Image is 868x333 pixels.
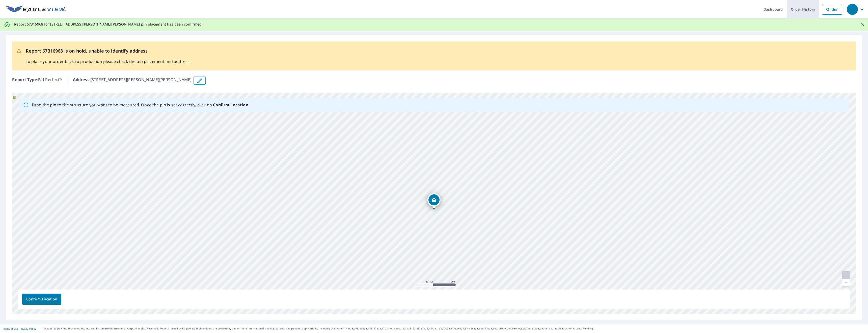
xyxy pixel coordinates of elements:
p: Report 67316968 for [STREET_ADDRESS][PERSON_NAME][PERSON_NAME] pin placement has been confirmed. [14,22,203,27]
a: Order [822,4,842,15]
p: Drag the pin to the structure you want to be measured. Once the pin is set correctly, click on [32,102,248,108]
p: : [STREET_ADDRESS][PERSON_NAME][PERSON_NAME] [73,77,192,85]
img: EV Logo [6,6,66,13]
p: : Bid Perfect™ [12,77,63,85]
a: Current Level 20, Zoom In Disabled [842,271,850,279]
button: Confirm Location [22,294,61,305]
a: Current Level 20, Zoom Out [842,279,850,287]
p: | [3,327,36,330]
p: © 2025 Eagle View Technologies, Inc. and Pictometry International Corp. All Rights Reserved. Repo... [44,327,865,330]
b: Confirm Location [213,102,248,108]
div: Dropped pin, building 1, Residential property, 256 Walter Ave S HAMILTON, ON L8K3L4 [427,193,441,209]
p: To place your order back to production please check the pin placement and address. [26,58,191,64]
button: Close [859,21,866,28]
b: Report Type [12,77,37,82]
a: Privacy Policy [20,327,36,330]
b: Address [73,77,89,82]
p: Report 67316968 is on hold, unable to identify address [26,47,191,54]
a: Terms of Use [3,327,18,330]
span: Confirm Location [26,296,57,302]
